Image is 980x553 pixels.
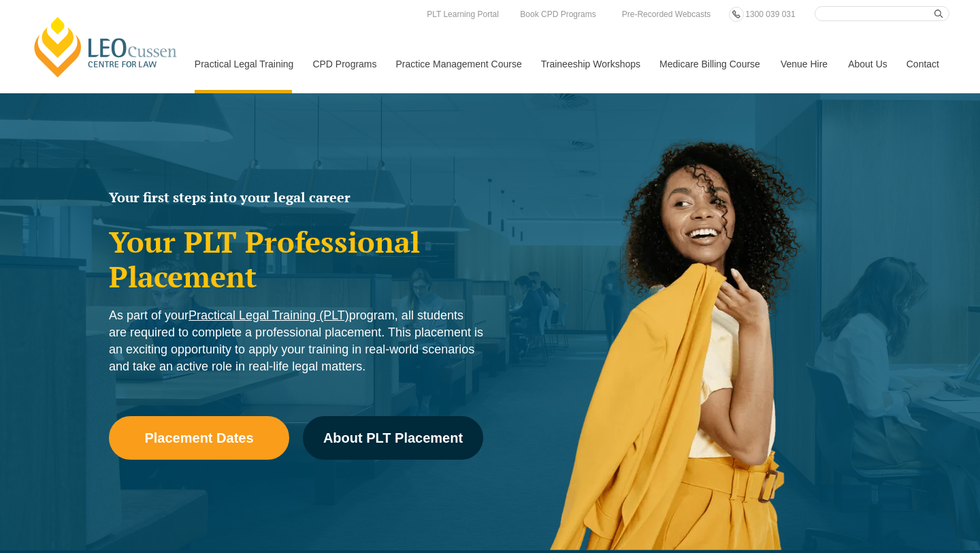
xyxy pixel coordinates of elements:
a: [PERSON_NAME] Centre for Law [31,15,181,79]
a: Practical Legal Training [184,35,303,93]
span: 1300 039 031 [745,10,795,19]
a: PLT Learning Portal [423,7,502,22]
iframe: LiveChat chat widget [889,462,946,519]
a: About PLT Placement [303,416,483,460]
a: 1300 039 031 [742,7,798,22]
h1: Your PLT Professional Placement [109,225,483,294]
a: Practice Management Course [386,35,531,93]
a: Traineeship Workshops [531,35,649,93]
a: Pre-Recorded Webcasts [619,7,715,22]
a: Practical Legal Training (PLT) [189,309,349,322]
a: Contact [896,35,949,93]
span: As part of your program, all students are required to complete a professional placement. This pla... [109,309,483,373]
a: Placement Dates [109,416,289,460]
span: About PLT Placement [323,431,463,445]
span: Placement Dates [144,431,253,445]
a: Venue Hire [770,35,838,93]
a: Medicare Billing Course [649,35,770,93]
h2: Your first steps into your legal career [109,191,483,204]
a: Book CPD Programs [517,7,599,22]
a: About Us [838,35,896,93]
a: CPD Programs [302,35,385,93]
